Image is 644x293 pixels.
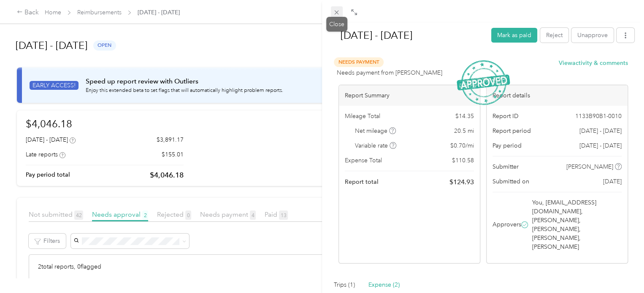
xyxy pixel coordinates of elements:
[334,280,355,290] div: Trips (1)
[345,112,380,121] span: Mileage Total
[597,246,644,293] iframe: Everlance-gr Chat Button Frame
[532,198,620,251] span: You, [EMAIL_ADDRESS][DOMAIN_NAME], [PERSON_NAME], [PERSON_NAME], [PERSON_NAME], [PERSON_NAME]
[487,85,628,106] div: Report details
[492,162,519,171] span: Submitter
[492,177,529,186] span: Submitted on
[345,156,382,165] span: Expense Total
[332,25,485,46] h1: Aug 1 - 31, 2025
[454,126,474,135] span: 20.5 mi
[579,141,622,150] span: [DATE] - [DATE]
[492,112,519,121] span: Report ID
[457,60,510,105] img: ApprovedStamp
[575,112,622,121] span: 1133B90B1-0010
[334,57,384,67] span: Needs Payment
[452,156,474,165] span: $ 110.58
[368,280,400,290] div: Expense (2)
[571,28,614,43] button: Unapprove
[540,28,568,43] button: Reject
[559,59,628,67] button: Viewactivity & comments
[449,177,474,187] span: $ 124.93
[337,68,442,77] span: Needs payment from [PERSON_NAME]
[339,85,480,106] div: Report Summary
[491,28,537,43] button: Mark as paid
[579,126,622,135] span: [DATE] - [DATE]
[355,141,396,150] span: Variable rate
[492,220,521,229] span: Approvers
[566,162,613,171] span: [PERSON_NAME]
[492,141,522,150] span: Pay period
[492,126,531,135] span: Report period
[455,112,474,121] span: $ 14.35
[603,177,622,186] span: [DATE]
[450,141,474,150] span: $ 0.70 / mi
[345,177,379,186] span: Report total
[326,17,347,32] div: Close
[355,126,396,135] span: Net mileage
